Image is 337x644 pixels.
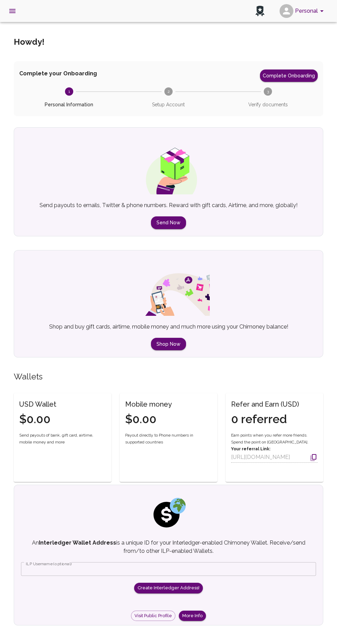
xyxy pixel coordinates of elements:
a: Visit Public Profile [131,611,175,621]
button: Send Now [151,216,186,229]
p: Send payouts to emails, Twitter & phone numbers. Reward with gift cards, Airtime, and more, globa... [40,201,297,210]
img: gift box [133,143,204,194]
strong: Interledger Wallet Address [39,539,116,546]
img: social spend mobile [127,266,210,316]
p: An is a unique ID for your Interledger-enabled Chimoney Wallet. Receive/send from/to other ILP-en... [21,539,316,555]
p: Shop and buy gift cards, airtime, mobile money and much more using your Chimoney balance! [49,323,288,331]
text: 2 [167,89,170,94]
h4: 0 referred [231,412,299,427]
button: Create Interledger Address! [134,583,203,593]
span: Verify documents [221,101,315,108]
h4: $0.00 [125,412,172,427]
div: Earn points when you refer more friends. Spend the point on [GEOGRAPHIC_DATA]. [231,432,318,463]
h5: Howdy ! [14,36,44,47]
span: Complete your Onboarding [19,69,97,82]
button: More Info [179,611,206,621]
h4: $0.00 [19,412,56,427]
span: Personal Information [22,101,116,108]
text: 3 [267,89,269,94]
button: open drawer [4,3,21,19]
span: Send payouts of bank, gift card, airtime, mobile money and more [19,432,106,446]
span: Payout directly to Phone numbers in supported countries [125,432,212,446]
h6: Mobile money [125,399,172,410]
h6: USD Wallet [19,399,56,410]
button: Complete Onboarding [260,69,318,82]
label: ILP Username (optional) [26,561,72,567]
span: Setup Account [121,101,215,108]
button: account of current user [277,2,329,20]
button: Shop Now [151,338,186,351]
h5: Wallets [14,371,323,382]
h6: Refer and Earn (USD) [231,399,299,410]
img: social spend [151,497,186,532]
strong: Your referral Link: [231,447,270,451]
text: 1 [68,89,70,94]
